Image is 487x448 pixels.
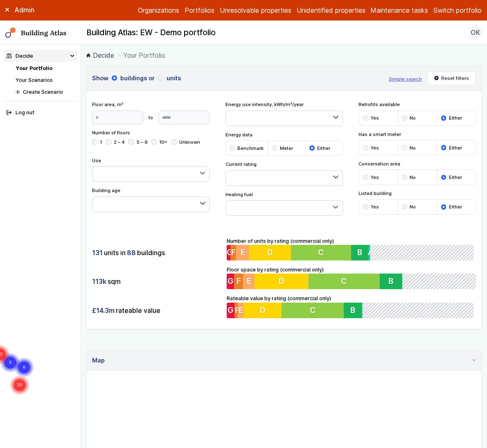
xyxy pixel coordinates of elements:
span: C [341,276,347,286]
button: F [235,303,238,318]
form: to [92,111,210,124]
button: Switch portfolio [433,5,482,15]
span: Has a smart meter [358,131,476,138]
button: A [363,303,364,318]
button: E [243,274,255,289]
span: Listed building [358,190,476,197]
span: G [227,247,233,257]
summary: Map [87,351,481,371]
a: Organizations [138,5,179,15]
button: Create Scenario [13,86,77,98]
a: Your Scenarios [16,77,53,83]
button: Log out [4,107,77,119]
div: Floor area, m² [92,101,210,124]
button: D [243,303,282,318]
button: D [250,245,291,260]
span: 88 [127,248,136,257]
button: G [227,274,234,289]
span: F [237,276,241,286]
span: D [279,276,284,286]
div: Energy use intensity, kWh/m²/year [225,101,343,126]
div: Rateable value by rating (commercial only) [227,294,476,318]
div: Current rating [225,161,343,186]
span: E [246,276,251,286]
button: OK [469,26,482,39]
span: G [227,276,233,286]
span: £14.3m [92,306,115,315]
a: Portfolios [185,5,214,15]
span: B [352,305,356,315]
span: B [388,276,393,286]
a: Unidentified properties [297,5,365,15]
div: sqm [92,274,221,289]
button: B [380,274,402,289]
span: F [231,247,235,257]
button: B [345,303,363,318]
div: Energy data [225,131,343,156]
button: E [238,303,243,318]
div: Floor space by rating (commercial only) [227,266,476,290]
div: Number of floors [92,129,210,152]
button: G [227,303,235,318]
button: B [352,245,370,260]
a: Your Portfolio [16,65,52,71]
span: OK [471,27,480,37]
span: D [268,247,273,257]
div: Heating fuel [225,191,343,216]
span: Your Portfolio [123,50,165,60]
summary: Decide [4,50,77,62]
h2: Building Atlas: EW - Demo portfolio [86,27,216,38]
span: C [311,305,316,315]
button: C [291,245,352,260]
span: A [370,247,375,257]
div: rateable value [92,303,221,318]
button: A [370,245,372,260]
div: Building age [92,187,210,212]
button: E [236,245,250,260]
button: D [255,274,309,289]
span: B [358,247,363,257]
span: C [319,247,325,257]
img: main-0bbd2752.svg [5,27,16,38]
span: Retrofits available [358,101,476,108]
button: F [230,245,236,260]
span: F [235,305,239,315]
div: Use [92,157,210,182]
button: G [227,245,230,260]
div: units in buildings [92,245,221,260]
div: Number of units by rating (commercial only) [227,237,476,261]
span: 113k [92,277,106,286]
button: Reset filters [427,71,476,85]
h3: Show [92,74,383,83]
button: C [282,303,345,318]
span: 131 [92,248,103,257]
button: C [308,274,379,289]
button: F [234,274,243,289]
a: Decide [86,50,114,60]
div: Decide [7,52,33,60]
span: E [239,305,243,315]
span: G [228,305,234,315]
button: Simple search [389,76,422,82]
a: Unresolvable properties [220,5,291,15]
span: Conservation area [358,161,476,167]
span: E [241,247,245,257]
span: A [363,305,369,315]
span: D [260,305,266,315]
a: Maintenance tasks [370,5,428,15]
